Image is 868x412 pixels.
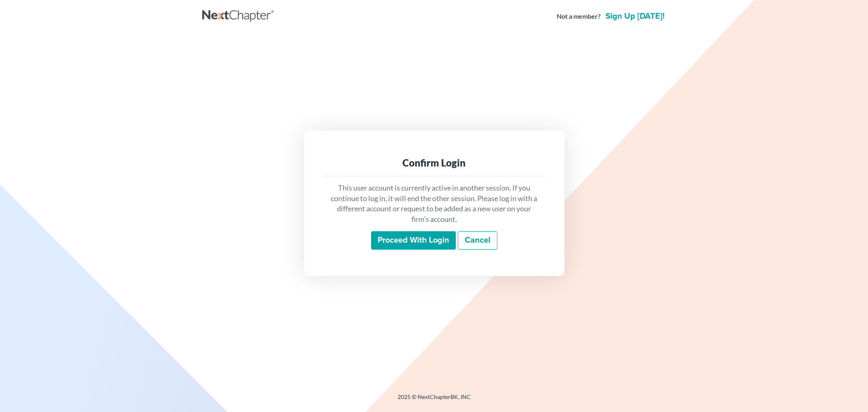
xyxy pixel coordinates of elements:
a: Cancel [458,231,497,250]
strong: Not a member? [557,12,601,21]
p: This user account is currently active in another session. If you continue to log in, it will end ... [330,183,538,225]
div: Confirm Login [330,156,538,169]
div: 2025 © NextChapterBK, INC [202,393,666,408]
input: Proceed with login [371,231,456,250]
a: Sign up [DATE]! [604,12,666,20]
